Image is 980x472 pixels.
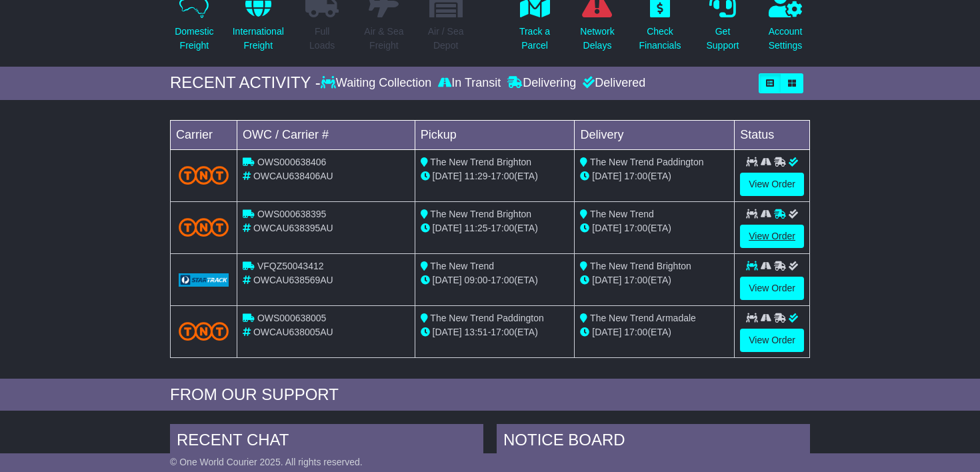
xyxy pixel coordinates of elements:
[415,120,575,149] td: Pickup
[465,327,488,337] span: 13:51
[579,76,645,91] div: Delivered
[592,171,621,181] span: [DATE]
[580,221,729,235] div: (ETA)
[433,223,462,233] span: [DATE]
[170,385,810,405] div: FROM OUR SUPPORT
[590,157,703,167] span: The New Trend Paddington
[491,223,514,233] span: 17:00
[624,223,647,233] span: 17:00
[433,275,462,285] span: [DATE]
[237,120,415,149] td: OWC / Carrier #
[179,273,229,287] img: GetCarrierServiceLogo
[769,25,803,53] p: Account Settings
[233,25,284,53] p: International Freight
[624,171,647,181] span: 17:00
[706,25,739,53] p: Get Support
[253,223,333,233] span: OWCAU638395AU
[497,424,810,460] div: NOTICE BOARD
[421,169,569,183] div: - (ETA)
[491,327,514,337] span: 17:00
[421,273,569,287] div: - (ETA)
[428,25,464,53] p: Air / Sea Depot
[179,218,229,236] img: TNT_Domestic.png
[590,261,691,271] span: The New Trend Brighton
[305,25,339,53] p: Full Loads
[735,120,810,149] td: Status
[740,277,804,300] a: View Order
[430,261,494,271] span: The New Trend
[740,329,804,352] a: View Order
[253,275,333,285] span: OWCAU638569AU
[257,157,327,167] span: OWS000638406
[624,275,647,285] span: 17:00
[430,209,531,219] span: The New Trend Brighton
[519,25,550,53] p: Track a Parcel
[171,120,237,149] td: Carrier
[179,322,229,340] img: TNT_Domestic.png
[433,327,462,337] span: [DATE]
[590,313,696,323] span: The New Trend Armadale
[580,169,729,183] div: (ETA)
[504,76,579,91] div: Delivering
[257,261,324,271] span: VFQZ50043412
[592,327,621,337] span: [DATE]
[321,76,435,91] div: Waiting Collection
[491,171,514,181] span: 17:00
[435,76,504,91] div: In Transit
[592,223,621,233] span: [DATE]
[592,275,621,285] span: [DATE]
[624,327,647,337] span: 17:00
[257,313,327,323] span: OWS000638005
[465,275,488,285] span: 09:00
[170,424,483,460] div: RECENT CHAT
[257,209,327,219] span: OWS000638395
[433,171,462,181] span: [DATE]
[430,313,543,323] span: The New Trend Paddington
[170,457,363,467] span: © One World Courier 2025. All rights reserved.
[580,273,729,287] div: (ETA)
[175,25,213,53] p: Domestic Freight
[491,275,514,285] span: 17:00
[179,166,229,184] img: TNT_Domestic.png
[170,73,321,93] div: RECENT ACTIVITY -
[580,25,614,53] p: Network Delays
[740,173,804,196] a: View Order
[364,25,403,53] p: Air & Sea Freight
[430,157,531,167] span: The New Trend Brighton
[575,120,735,149] td: Delivery
[421,325,569,339] div: - (ETA)
[590,209,654,219] span: The New Trend
[740,225,804,248] a: View Order
[465,223,488,233] span: 11:25
[580,325,729,339] div: (ETA)
[465,171,488,181] span: 11:29
[253,327,333,337] span: OWCAU638005AU
[421,221,569,235] div: - (ETA)
[639,25,681,53] p: Check Financials
[253,171,333,181] span: OWCAU638406AU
